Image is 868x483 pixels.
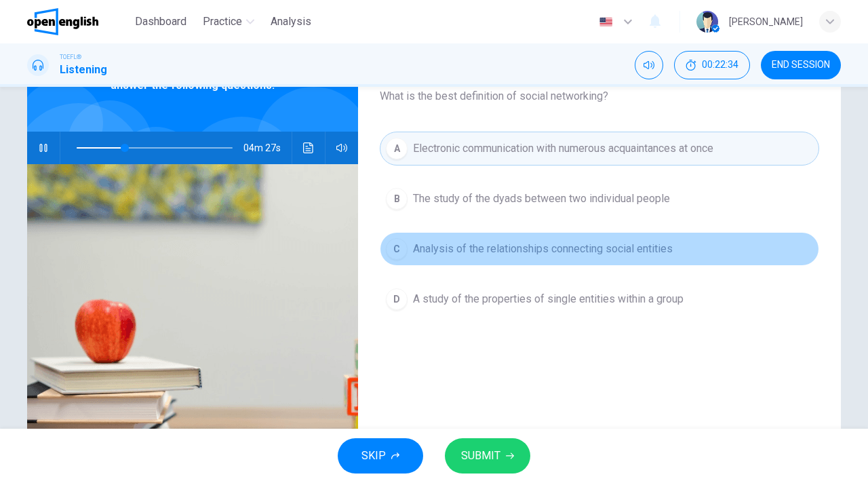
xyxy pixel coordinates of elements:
[761,51,841,79] button: END SESSION
[265,9,317,34] button: Analysis
[413,191,670,207] span: The study of the dyads between two individual people
[243,132,292,164] span: 04m 27s
[380,282,819,316] button: DA study of the properties of single entities within a group
[361,446,386,465] span: SKIP
[413,140,713,157] span: Electronic communication with numerous acquaintances at once
[597,17,614,27] img: en
[386,188,408,210] div: B
[380,88,819,104] span: What is the best definition of social networking?
[380,182,819,216] button: BThe study of the dyads between two individual people
[413,241,673,257] span: Analysis of the relationships connecting social entities
[130,9,192,34] button: Dashboard
[60,62,107,78] h1: Listening
[386,288,408,310] div: D
[413,291,684,307] span: A study of the properties of single entities within a group
[772,60,830,71] span: END SESSION
[60,52,81,62] span: TOEFL®
[635,51,663,79] div: Mute
[197,9,260,34] button: Practice
[203,14,242,30] span: Practice
[338,438,423,474] button: SKIP
[298,132,319,164] button: Click to see the audio transcription
[27,8,130,35] a: OpenEnglish logo
[27,8,98,35] img: OpenEnglish logo
[729,14,803,30] div: [PERSON_NAME]
[135,14,186,30] span: Dashboard
[386,138,408,159] div: A
[674,51,750,79] div: Hide
[386,238,408,260] div: C
[380,132,819,166] button: AElectronic communication with numerous acquaintances at once
[702,60,738,71] span: 00:22:34
[696,11,718,33] img: Profile picture
[271,14,311,30] span: Analysis
[380,232,819,266] button: CAnalysis of the relationships connecting social entities
[461,446,500,465] span: SUBMIT
[445,438,530,474] button: SUBMIT
[674,51,750,79] button: 00:22:34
